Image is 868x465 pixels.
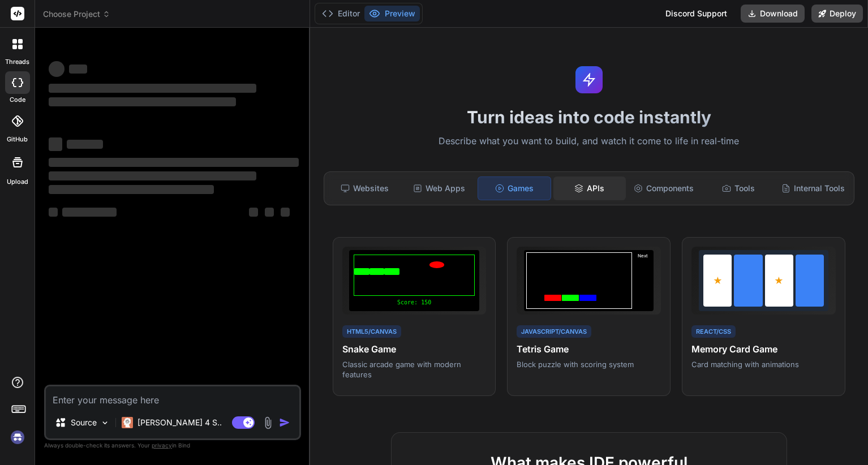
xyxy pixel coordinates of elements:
span: ‌ [62,208,117,217]
span: ‌ [69,64,87,74]
div: HTML5/Canvas [342,325,401,338]
span: ‌ [281,208,290,217]
p: Classic arcade game with modern features [342,359,487,380]
div: Websites [329,176,401,200]
label: threads [5,57,29,67]
img: signin [8,428,27,447]
button: Deploy [811,5,863,23]
span: Choose Project [43,8,110,20]
button: Preview [364,6,420,21]
div: React/CSS [691,325,736,338]
div: JavaScript/Canvas [517,325,591,338]
span: ‌ [49,137,62,151]
label: Upload [7,177,28,187]
span: ‌ [49,97,236,106]
span: ‌ [67,140,103,149]
div: Web Apps [403,176,475,200]
span: ‌ [49,61,65,77]
span: ‌ [49,84,256,93]
img: attachment [261,416,274,429]
div: Components [628,176,701,200]
span: ‌ [49,158,299,167]
img: Pick Models [100,418,110,428]
span: ‌ [49,208,58,217]
span: ‌ [249,208,258,217]
span: ‌ [49,185,214,194]
button: Editor [317,6,364,21]
span: ‌ [265,208,274,217]
div: Internal Tools [777,176,849,200]
div: Games [478,176,551,200]
h4: Tetris Game [517,342,661,356]
span: ‌ [49,171,256,180]
h4: Snake Game [342,342,487,356]
div: APIs [553,176,626,200]
label: code [10,95,25,105]
img: Claude 4 Sonnet [122,417,133,428]
p: Block puzzle with scoring system [517,359,661,369]
p: Source [71,417,97,428]
img: icon [279,417,290,428]
div: Score: 150 [354,298,474,307]
div: Next [634,252,651,309]
p: Always double-check its answers. Your in Bind [44,440,301,451]
div: Tools [702,176,775,200]
p: Describe what you want to build, and watch it come to life in real-time [317,134,861,149]
label: GitHub [7,135,28,144]
p: [PERSON_NAME] 4 S.. [137,417,222,428]
h1: Turn ideas into code instantly [317,107,861,127]
span: privacy [152,442,172,449]
button: Download [741,5,805,23]
div: Discord Support [659,5,734,23]
h4: Memory Card Game [691,342,836,356]
p: Card matching with animations [691,359,836,369]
